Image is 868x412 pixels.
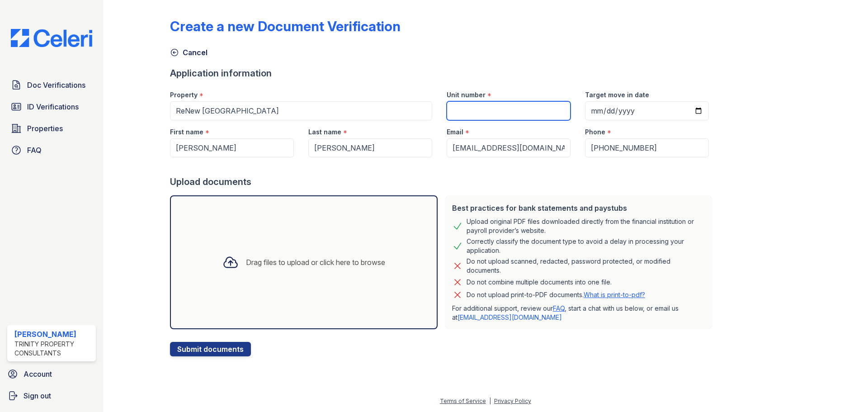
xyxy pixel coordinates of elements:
[27,101,79,112] span: ID Verifications
[24,390,51,401] span: Sign out
[489,398,491,404] div: |
[4,365,99,383] a: Account
[440,398,486,404] a: Terms of Service
[4,29,99,47] img: CE_Logo_Blue-a8612792a0a2168367f1c8372b55b34899dd931a85d93a1a3d3e32e68fde9ad4.png
[584,291,645,298] a: What is print-to-pdf?
[27,123,63,134] span: Properties
[467,217,705,235] div: Upload original PDF files downloaded directly from the financial institution or payroll provider’...
[467,237,705,255] div: Correctly classify the document type to avoid a delay in processing your application.
[14,329,92,340] div: [PERSON_NAME]
[246,257,385,268] div: Drag files to upload or click here to browse
[7,119,96,137] a: Properties
[24,369,52,379] span: Account
[7,141,96,159] a: FAQ
[494,398,531,404] a: Privacy Policy
[170,18,401,34] div: Create a new Document Verification
[458,313,562,321] a: [EMAIL_ADDRESS][DOMAIN_NAME]
[7,98,96,116] a: ID Verifications
[27,145,42,156] span: FAQ
[452,304,705,322] p: For additional support, review our , start a chat with us below, or email us at
[170,128,203,137] label: First name
[585,90,649,99] label: Target move in date
[447,128,463,137] label: Email
[467,257,705,275] div: Do not upload scanned, redacted, password protected, or modified documents.
[170,47,208,58] a: Cancel
[447,90,486,99] label: Unit number
[585,128,605,137] label: Phone
[27,80,85,90] span: Doc Verifications
[170,90,198,99] label: Property
[467,277,612,288] div: Do not combine multiple documents into one file.
[4,387,99,405] a: Sign out
[467,290,645,299] p: Do not upload print-to-PDF documents.
[7,76,96,94] a: Doc Verifications
[452,203,705,213] div: Best practices for bank statements and paystubs
[170,67,716,80] div: Application information
[170,342,251,356] button: Submit documents
[14,340,92,358] div: Trinity Property Consultants
[553,304,565,312] a: FAQ
[308,128,341,137] label: Last name
[170,175,716,188] div: Upload documents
